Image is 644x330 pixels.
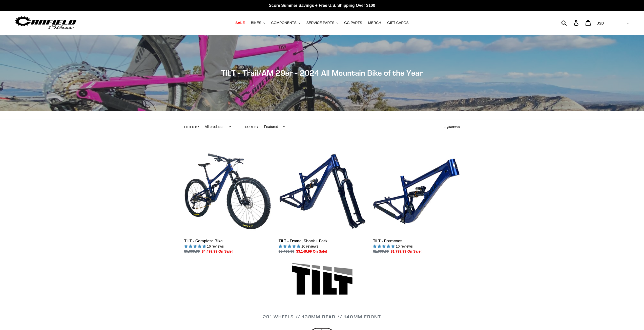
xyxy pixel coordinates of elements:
button: BIKES [248,19,267,26]
span: GIFT CARDS [387,21,409,25]
input: Search [564,17,577,28]
label: Filter by [184,125,199,129]
span: BIKES [251,21,261,25]
span: TILT - Trail/AM 29er - 2024 All Mountain Bike of the Year [221,68,423,77]
button: COMPONENTS [269,19,303,26]
span: SERVICE PARTS [306,21,334,25]
span: 29" WHEELS // 138mm REAR // 140mm FRONT [263,314,381,320]
a: GIFT CARDS [385,19,411,26]
span: GG PARTS [344,21,362,25]
span: COMPONENTS [271,21,297,25]
a: GG PARTS [342,19,365,26]
span: 3 products [445,125,460,129]
a: SALE [233,19,247,26]
span: MERCH [368,21,381,25]
img: Canfield Bikes [14,15,77,31]
button: SERVICE PARTS [304,19,341,26]
a: MERCH [366,19,384,26]
label: Sort by [245,125,258,129]
span: SALE [235,21,245,25]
